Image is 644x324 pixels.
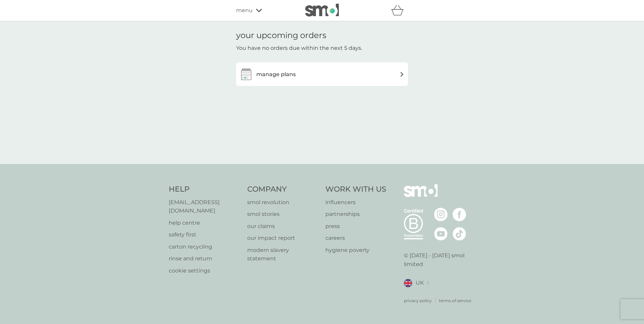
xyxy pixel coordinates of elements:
div: basket [391,4,408,17]
a: hygiene poverty [325,246,386,255]
img: smol [305,4,339,17]
h1: your upcoming orders [236,31,326,40]
h3: manage plans [256,70,296,79]
a: terms of service [439,297,471,304]
a: press [325,222,386,231]
h4: Work With Us [325,184,386,195]
a: safety first [169,230,240,239]
a: modern slavery statement [247,246,319,263]
p: © [DATE] - [DATE] smol limited [404,251,476,268]
a: privacy policy [404,297,432,304]
h4: Company [247,184,319,195]
a: cookie settings [169,266,240,275]
a: carton recycling [169,242,240,251]
a: smol revolution [247,198,319,207]
a: smol stories [247,210,319,219]
a: careers [325,234,386,242]
img: visit the smol Tiktok page [453,227,466,240]
span: menu [236,6,253,15]
a: partnerships [325,210,386,219]
img: visit the smol Youtube page [434,227,448,240]
a: [EMAIL_ADDRESS][DOMAIN_NAME] [169,198,240,215]
img: visit the smol Instagram page [434,208,448,221]
a: rinse and return [169,254,240,263]
a: help centre [169,219,240,227]
a: our impact report [247,234,319,242]
img: UK flag [404,279,412,287]
span: UK [416,279,424,287]
img: visit the smol Facebook page [453,208,466,221]
a: our claims [247,222,319,231]
img: arrow right [399,72,405,77]
img: select a new location [427,281,429,285]
p: You have no orders due within the next 5 days. [236,44,362,53]
a: influencers [325,198,386,207]
img: smol [404,184,438,207]
h4: Help [169,184,240,195]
